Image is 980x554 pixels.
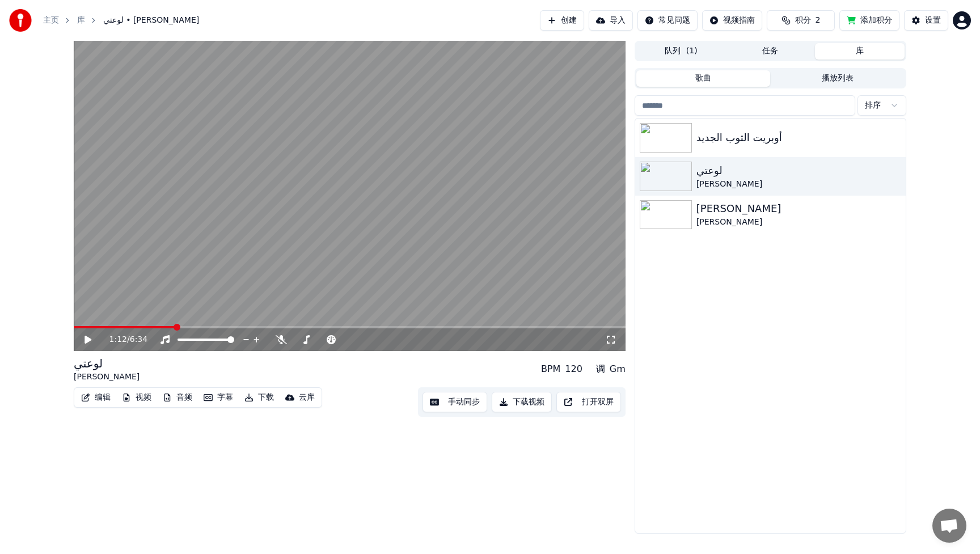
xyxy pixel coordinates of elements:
[932,509,966,543] div: 开放式聊天
[637,10,698,31] button: 常见问题
[103,15,199,26] span: لوعتي • [PERSON_NAME]
[9,9,32,32] img: youka
[109,334,127,345] span: 1:12
[696,201,901,217] div: [PERSON_NAME]
[816,15,821,26] span: 2
[492,392,552,412] button: 下载视频
[596,362,605,376] div: 调
[74,356,140,371] div: لوعتي
[815,43,905,60] button: 库
[240,390,278,405] button: 下载
[686,45,698,57] span: ( 1 )
[925,15,941,26] div: 设置
[702,10,762,31] button: 视频指南
[839,10,899,31] button: 添加积分
[696,179,901,190] div: [PERSON_NAME]
[565,362,582,376] div: 120
[77,15,85,26] a: 库
[77,390,115,405] button: 编辑
[299,392,315,403] div: 云库
[540,10,584,31] button: 创建
[636,70,771,87] button: 歌曲
[589,10,633,31] button: 导入
[43,15,59,26] a: 主页
[770,70,905,87] button: 播放列表
[117,390,156,405] button: 视频
[541,362,560,376] div: BPM
[696,217,901,228] div: [PERSON_NAME]
[726,43,816,60] button: 任务
[109,334,137,345] div: /
[696,130,901,146] div: أوبريت الثوب الجديد
[767,10,835,31] button: 积分2
[158,390,197,405] button: 音频
[199,390,238,405] button: 字幕
[904,10,948,31] button: 设置
[795,15,811,26] span: 积分
[865,100,881,111] span: 排序
[556,392,621,412] button: 打开双屏
[610,362,626,376] div: Gm
[130,334,147,345] span: 6:34
[636,43,726,60] button: 队列
[423,392,487,412] button: 手动同步
[74,371,140,383] div: [PERSON_NAME]
[43,15,199,26] nav: breadcrumb
[696,163,901,179] div: لوعتي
